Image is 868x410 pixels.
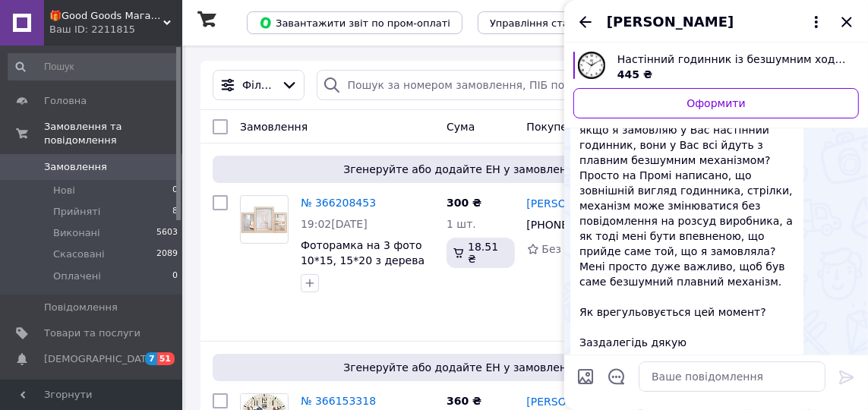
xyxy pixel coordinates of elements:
span: Виконані [53,226,100,240]
button: [PERSON_NAME] [607,12,825,32]
span: Фільтри [242,77,275,93]
span: 8 [172,205,178,219]
input: Пошук за номером замовлення, ПІБ покупця, номером телефону, Email, номером накладної [317,70,589,100]
span: 300 ₴ [447,197,481,209]
span: Завантажити звіт по пром-оплаті [259,16,450,30]
span: Згенеруйте або додайте ЕН у замовлення, щоб отримати оплату [219,162,835,177]
span: Покупець [527,121,581,133]
span: Доброго дня! Хотіла б дізнатися, якщо я замовляю у Вас настінний годинник, вони у Вас всі йдуть з... [579,107,794,350]
span: 7 [145,352,157,365]
a: Переглянути товар [573,52,859,82]
span: Показники роботи компанії [44,378,140,405]
span: Замовлення [44,160,107,174]
span: Згенеруйте або додайте ЕН у замовлення, щоб отримати оплату [219,360,835,375]
span: Повідомлення [44,301,118,314]
a: Фоторамка на 3 фото 10*15, 15*20 з дерева настінна п'єдестал бежева [301,239,425,297]
span: Без рейтингу [542,243,617,255]
input: Пошук [8,53,179,80]
img: 4493143375_w640_h640_nastennye-chasy-s.jpg [578,52,605,79]
span: 51 [157,352,175,365]
span: 2089 [156,248,178,261]
button: Відкрити шаблони відповідей [607,367,627,386]
a: № 366153318 [301,395,376,407]
a: № 366208453 [301,197,376,209]
span: Товари та послуги [44,326,140,340]
span: Скасовані [53,248,105,261]
span: 🎁Good Goods Магазин подарунків [49,9,163,23]
span: 5603 [156,226,178,240]
button: Управління статусами [478,11,618,34]
span: 16:23 12.10.2025 [769,353,795,366]
button: Завантажити звіт по пром-оплаті [247,11,462,34]
div: 18.51 ₴ [447,238,514,268]
span: [PHONE_NUMBER] [527,219,624,231]
div: Ваш ID: 2211815 [49,23,182,36]
a: [PERSON_NAME] [527,394,615,409]
a: Фото товару [240,195,289,244]
span: 1 шт. [447,218,476,230]
button: Назад [576,13,595,31]
span: Нові [53,184,75,197]
span: Оплачені [53,270,101,283]
button: Закрити [838,13,856,31]
span: Прийняті [53,205,100,219]
span: [DEMOGRAPHIC_DATA] [44,352,156,366]
span: 0 [172,184,178,197]
a: Оформити [573,88,859,118]
span: Cума [447,121,475,133]
span: Замовлення [240,121,308,133]
img: Фото товару [241,205,288,233]
span: [PERSON_NAME] [607,12,734,32]
span: Замовлення та повідомлення [44,120,182,147]
span: 0 [172,270,178,283]
span: Головна [44,94,87,108]
span: Управління статусами [490,17,606,29]
span: 445 ₴ [617,68,652,80]
span: Настінний годинник із безшумним ходом чорний корпус Smart [617,52,847,67]
span: 19:02[DATE] [301,218,368,230]
span: 360 ₴ [447,395,481,407]
a: [PERSON_NAME] [527,196,615,211]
